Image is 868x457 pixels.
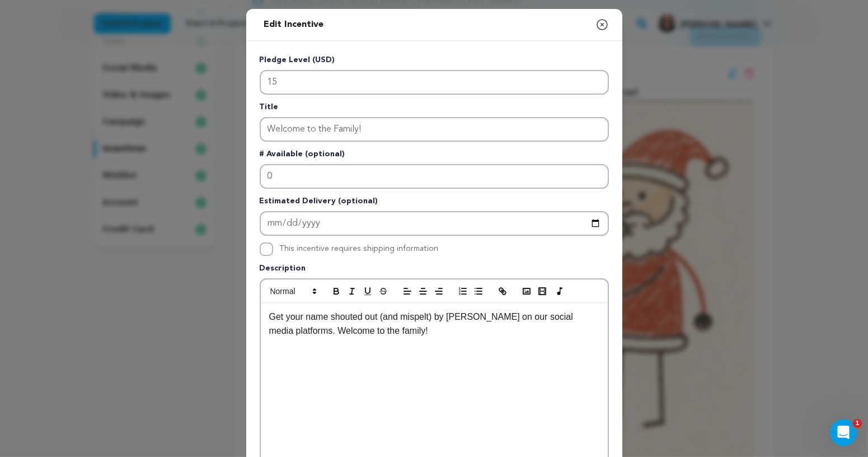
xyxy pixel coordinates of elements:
p: Title [260,101,609,117]
input: Enter number available [260,164,609,189]
input: Enter Estimated Delivery [260,211,609,236]
span: 1 [853,419,862,428]
p: Description [260,263,609,278]
p: Pledge Level (USD) [260,54,609,70]
label: This incentive requires shipping information [280,245,439,253]
p: Get your name shouted out (and mispelt) by [PERSON_NAME] on our social media platforms. Welcome t... [269,310,599,338]
h2: Edit Incentive [260,13,329,36]
iframe: Intercom live chat [830,419,857,446]
input: Enter level [260,70,609,95]
p: # Available (optional) [260,148,609,164]
p: Estimated Delivery (optional) [260,195,609,211]
input: Enter title [260,117,609,142]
